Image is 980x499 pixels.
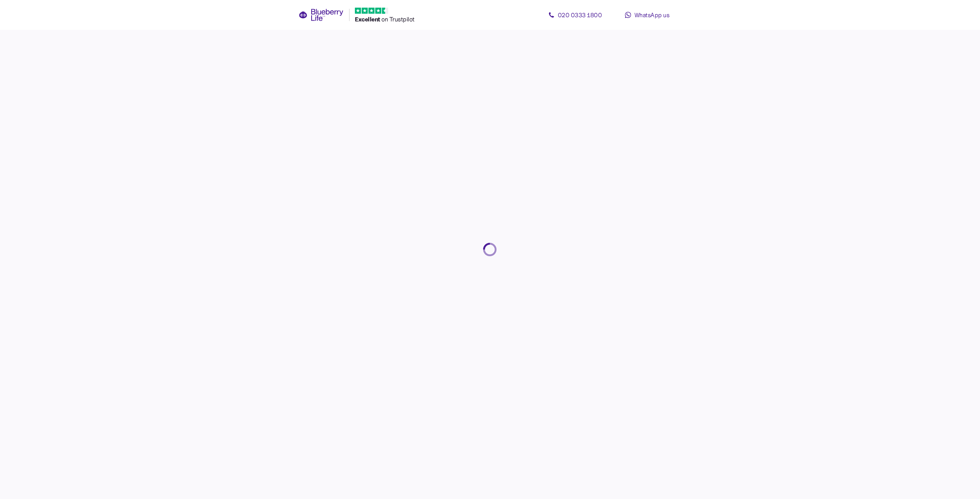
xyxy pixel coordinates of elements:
[541,7,609,23] a: 020 0333 1800
[612,7,681,23] a: WhatsApp us
[634,11,670,19] span: WhatsApp us
[381,15,415,23] span: on Trustpilot
[355,15,381,23] span: Excellent ️
[558,11,602,19] span: 020 0333 1800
